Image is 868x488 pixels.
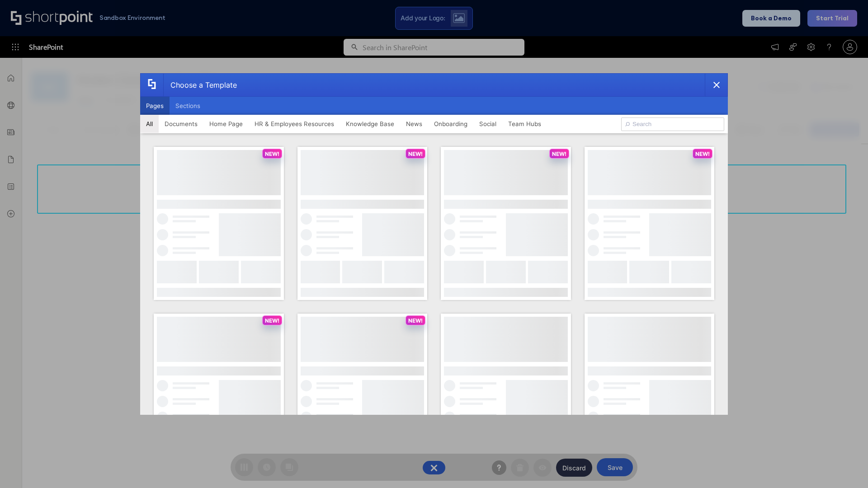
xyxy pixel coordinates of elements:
[140,73,728,415] div: template selector
[170,97,206,115] button: Sections
[552,150,566,157] p: NEW!
[340,115,400,133] button: Knowledge Base
[695,150,710,157] p: NEW!
[265,317,279,324] p: NEW!
[140,115,159,133] button: All
[159,115,203,133] button: Documents
[203,115,249,133] button: Home Page
[265,150,279,157] p: NEW!
[400,115,428,133] button: News
[428,115,473,133] button: Onboarding
[140,97,170,115] button: Pages
[621,117,724,131] input: Search
[408,150,423,157] p: NEW!
[249,115,340,133] button: HR & Employees Resources
[823,445,868,488] iframe: Chat Widget
[473,115,502,133] button: Social
[502,115,547,133] button: Team Hubs
[408,317,423,324] p: NEW!
[163,74,237,96] div: Choose a Template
